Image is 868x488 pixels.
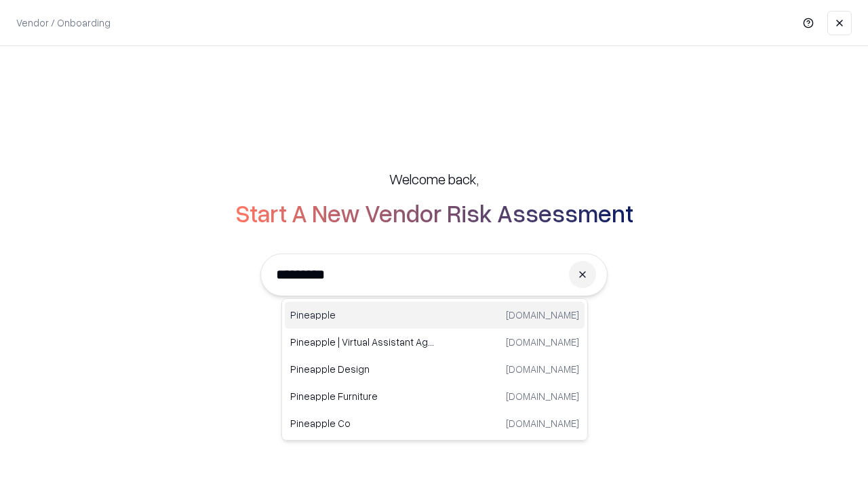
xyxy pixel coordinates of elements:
p: [DOMAIN_NAME] [506,389,579,403]
p: Pineapple Design [290,362,435,376]
p: [DOMAIN_NAME] [506,362,579,376]
p: Vendor / Onboarding [16,16,111,30]
p: [DOMAIN_NAME] [506,416,579,430]
p: [DOMAIN_NAME] [506,308,579,322]
p: Pineapple [290,308,435,322]
p: [DOMAIN_NAME] [506,335,579,349]
h5: Welcome back, [389,169,479,188]
h2: Start A New Vendor Risk Assessment [235,199,633,226]
p: Pineapple | Virtual Assistant Agency [290,335,435,349]
p: Pineapple Furniture [290,389,435,403]
div: Suggestions [281,298,588,441]
p: Pineapple Co [290,416,435,430]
